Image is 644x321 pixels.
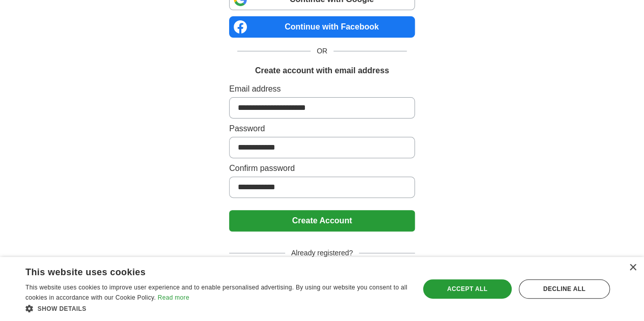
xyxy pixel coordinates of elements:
[229,162,415,174] label: Confirm password
[229,83,415,95] label: Email address
[311,46,333,56] span: OR
[255,65,389,77] h1: Create account with email address
[229,16,415,38] a: Continue with Facebook
[25,284,407,301] span: This website uses cookies to improve user experience and to enable personalised advertising. By u...
[38,305,87,312] span: Show details
[25,263,382,278] div: This website uses cookies
[629,264,636,272] div: Close
[25,303,408,313] div: Show details
[519,279,610,299] div: Decline all
[229,210,415,231] button: Create Account
[285,248,359,258] span: Already registered?
[158,294,189,301] a: Read more, opens a new window
[423,279,512,299] div: Accept all
[229,123,415,135] label: Password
